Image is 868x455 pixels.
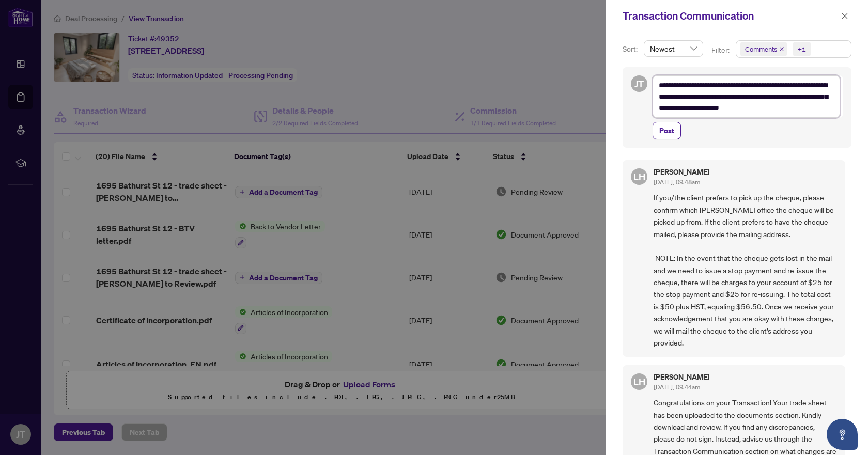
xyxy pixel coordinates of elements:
[633,374,645,389] span: LH
[779,46,784,52] span: close
[659,122,674,139] span: Post
[841,12,848,20] span: close
[650,41,697,56] span: Newest
[654,383,700,391] span: [DATE], 09:44am
[827,419,858,450] button: Open asap
[654,373,709,381] h5: [PERSON_NAME]
[740,42,787,56] span: Comments
[654,178,700,186] span: [DATE], 09:48am
[633,169,645,184] span: LH
[623,43,640,55] p: Sort:
[634,76,644,91] span: JT
[745,44,777,54] span: Comments
[654,192,837,349] span: If you/the client prefers to pick up the cheque, please confirm which [PERSON_NAME] office the ch...
[653,122,681,139] button: Post
[711,44,731,56] p: Filter:
[654,168,709,176] h5: [PERSON_NAME]
[623,8,838,24] div: Transaction Communication
[798,44,806,54] div: +1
